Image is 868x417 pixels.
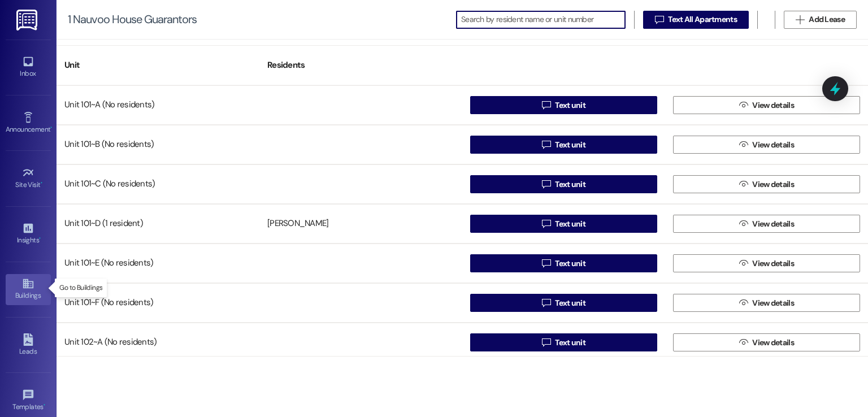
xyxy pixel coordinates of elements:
[555,297,585,309] span: Text unit
[57,292,259,314] div: Unit 101~F (No residents)
[470,175,657,193] button: Text unit
[470,333,657,351] button: Text unit
[68,14,197,25] div: 1 Nauvoo House Guarantors
[555,139,585,151] span: Text unit
[784,11,857,29] button: Add Lease
[461,12,625,28] input: Search by resident name or unit number
[643,11,749,29] button: Text All Apartments
[673,136,860,154] button: View details
[470,136,657,154] button: Text unit
[739,298,748,307] i: 
[673,215,860,233] button: View details
[57,51,259,79] div: Unit
[668,14,737,25] span: Text All Apartments
[6,219,51,249] a: Insights •
[796,15,804,24] i: 
[44,401,45,409] span: •
[39,234,41,242] span: •
[673,175,860,193] button: View details
[267,218,328,230] div: [PERSON_NAME]
[16,10,40,31] img: ResiDesk Logo
[6,385,51,416] a: Templates •
[41,179,42,187] span: •
[752,258,794,270] span: View details
[752,139,794,151] span: View details
[739,101,748,110] i: 
[752,297,794,309] span: View details
[752,218,794,230] span: View details
[673,333,860,351] button: View details
[739,259,748,268] i: 
[752,179,794,190] span: View details
[752,337,794,349] span: View details
[655,15,663,24] i: 
[739,338,748,347] i: 
[542,180,550,189] i: 
[57,133,259,156] div: Unit 101~B (No residents)
[542,219,550,228] i: 
[57,173,259,196] div: Unit 101~C (No residents)
[57,212,259,235] div: Unit 101~D (1 resident)
[6,52,51,82] a: Inbox
[739,140,748,149] i: 
[470,254,657,272] button: Text unit
[59,283,102,293] p: Go to Buildings
[470,294,657,312] button: Text unit
[57,252,259,275] div: Unit 101~E (No residents)
[752,99,794,111] span: View details
[542,259,550,268] i: 
[6,163,51,194] a: Site Visit •
[259,51,462,79] div: Residents
[50,124,52,132] span: •
[555,179,585,190] span: Text unit
[809,14,845,25] span: Add Lease
[542,101,550,110] i: 
[57,331,259,354] div: Unit 102~A (No residents)
[673,96,860,114] button: View details
[555,218,585,230] span: Text unit
[6,330,51,360] a: Leads
[542,298,550,307] i: 
[470,96,657,114] button: Text unit
[555,337,585,349] span: Text unit
[6,274,51,305] a: Buildings
[673,254,860,272] button: View details
[542,140,550,149] i: 
[673,294,860,312] button: View details
[739,180,748,189] i: 
[555,99,585,111] span: Text unit
[470,215,657,233] button: Text unit
[555,258,585,270] span: Text unit
[739,219,748,228] i: 
[57,94,259,116] div: Unit 101~A (No residents)
[542,338,550,347] i: 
